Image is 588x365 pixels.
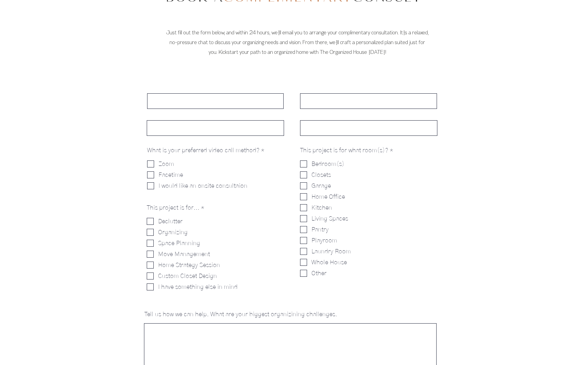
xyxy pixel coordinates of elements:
[311,161,345,167] span: Bedroom(s)
[144,311,437,317] label: Tell us how we can help. What are your biggest organizining challenges.
[158,161,174,167] span: Zoom
[166,28,429,57] p: Just fill out the form below, and within 24 hours, we'll email you to arrange your complimentary ...
[311,259,347,265] span: Whole House
[158,273,217,279] span: Custom Closet Design
[158,218,183,224] span: Declutter
[311,172,331,178] span: Closets
[158,172,183,178] span: Facetime
[311,270,327,276] span: Other
[300,147,437,153] div: This project is for what room(s)?
[158,240,200,246] span: Space Planning
[311,183,331,189] span: Garage
[311,237,337,244] span: Playroom
[311,194,345,200] span: Home Office
[311,205,332,211] span: Kitchen
[311,226,329,233] span: Pantry
[311,215,348,222] span: Living Spaces
[158,251,210,257] span: Move Management
[158,284,238,290] span: I have something else in mind
[158,229,188,235] span: Organizing
[158,183,247,189] span: I would like an onsite consultaion
[158,262,220,268] span: Home Strategy Session
[147,205,283,211] div: This project is for...
[311,248,351,255] span: Laundry Room
[147,147,284,153] div: What is your preferred video call method?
